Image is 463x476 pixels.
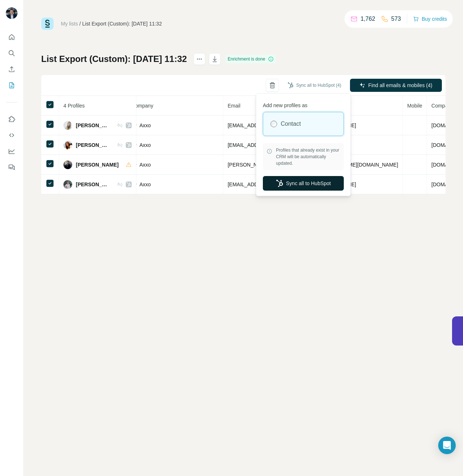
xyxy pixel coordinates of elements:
[350,79,442,92] button: Find all emails & mobiles (4)
[139,141,151,149] span: Axxo
[61,21,78,27] a: My lists
[194,53,205,65] button: actions
[413,14,447,24] button: Buy credits
[227,142,314,148] span: [EMAIL_ADDRESS][DOMAIN_NAME]
[361,15,375,23] p: 1,762
[63,121,72,130] img: Avatar
[227,103,240,109] span: Email
[6,7,17,19] img: Avatar
[407,103,422,109] span: Mobile
[82,20,162,27] div: List Export (Custom): [DATE] 11:32
[41,17,54,30] img: Surfe Logo
[6,31,17,44] button: Quick start
[438,437,456,454] div: Open Intercom Messenger
[6,129,17,142] button: Use Surfe API
[63,103,85,109] span: 4 Profiles
[368,82,432,89] span: Find all emails & mobiles (4)
[131,103,153,109] span: Company
[391,15,401,23] p: 573
[6,161,17,174] button: Feedback
[227,122,356,128] span: [EMAIL_ADDRESS][PERSON_NAME][DOMAIN_NAME]
[276,147,340,167] span: Profiles that already exist in your CRM will be automatically updated.
[6,145,17,158] button: Dashboard
[76,141,110,149] span: [PERSON_NAME]
[76,122,110,129] span: [PERSON_NAME]
[227,162,398,168] span: [PERSON_NAME][EMAIL_ADDRESS][PERSON_NAME][DOMAIN_NAME]
[6,113,17,126] button: Use Surfe on LinkedIn
[263,176,344,191] button: Sync all to HubSpot
[6,47,17,60] button: Search
[227,182,356,187] span: [EMAIL_ADDRESS][PERSON_NAME][DOMAIN_NAME]
[139,122,151,129] span: Axxo
[63,180,72,189] img: Avatar
[6,79,17,92] button: My lists
[263,99,344,109] p: Add new profiles as
[139,161,151,168] span: Axxo
[76,181,110,188] span: [PERSON_NAME]
[41,53,187,65] h1: List Export (Custom): [DATE] 11:32
[226,55,276,63] div: Enrichment is done
[6,63,17,76] button: Enrich CSV
[63,160,72,169] img: Avatar
[139,181,151,188] span: Axxo
[63,141,72,149] img: Avatar
[76,161,118,168] span: [PERSON_NAME]
[283,80,346,91] button: Sync all to HubSpot (4)
[281,120,301,128] label: Contact
[79,20,81,27] li: /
